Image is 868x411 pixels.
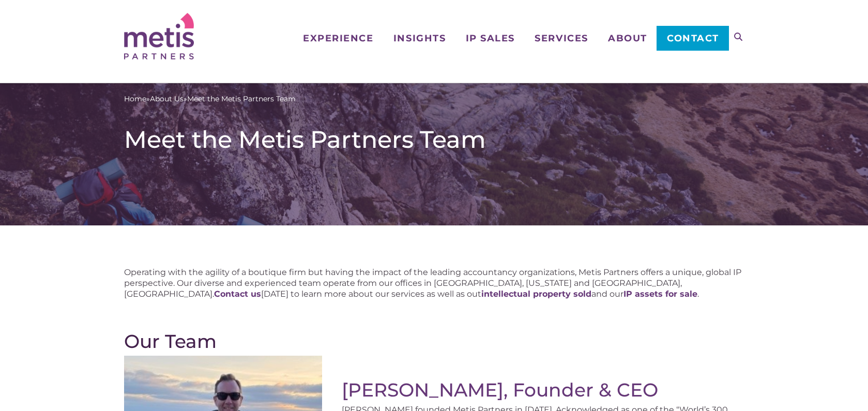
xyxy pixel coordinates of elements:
a: Contact us [214,289,261,299]
span: » » [124,94,296,104]
h2: Our Team [124,330,744,352]
span: Experience [303,34,373,43]
a: Contact [657,26,728,51]
span: Insights [393,34,446,43]
a: About Us [150,94,184,104]
span: About [608,34,647,43]
p: Operating with the agility of a boutique firm but having the impact of the leading accountancy or... [124,267,744,299]
a: intellectual property sold [481,289,591,299]
a: IP assets for sale [623,289,697,299]
img: Metis Partners [124,13,194,59]
span: IP Sales [466,34,515,43]
a: [PERSON_NAME], Founder & CEO [342,378,658,401]
a: Home [124,94,146,104]
span: Meet the Metis Partners Team [187,94,296,104]
span: Contact [667,34,719,43]
span: Services [535,34,588,43]
h1: Meet the Metis Partners Team [124,125,744,154]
